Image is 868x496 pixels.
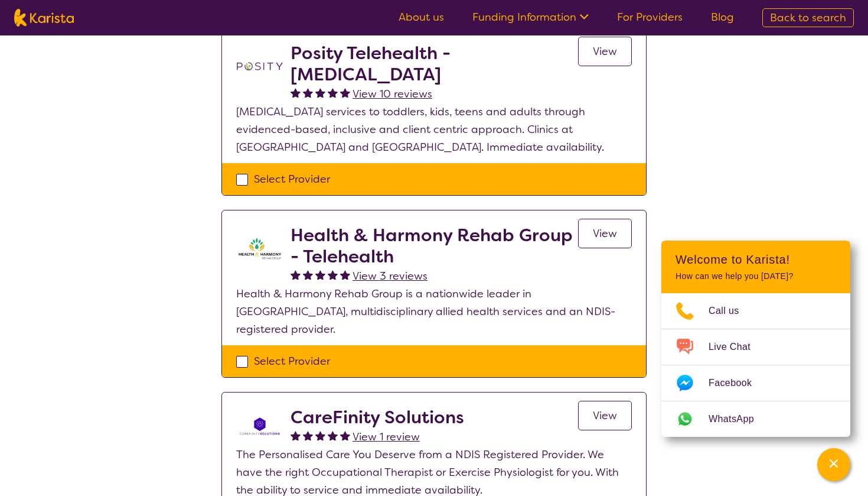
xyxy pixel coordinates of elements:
span: Live Chat [709,338,765,356]
a: View [578,37,632,66]
a: View [578,219,632,248]
h2: Posity Telehealth - [MEDICAL_DATA] [291,43,578,85]
a: View 1 review [353,428,420,446]
div: Channel Menu [661,241,850,437]
span: WhatsApp [709,410,768,428]
a: Web link opens in a new tab. [661,401,850,437]
a: View 3 reviews [353,267,428,285]
a: About us [399,10,444,24]
img: fullstar [328,270,338,280]
img: fullstar [303,270,313,280]
h2: Welcome to Karista! [676,252,836,267]
img: fullstar [315,87,325,98]
span: View [593,409,617,423]
p: [MEDICAL_DATA] services to toddlers, kids, teens and adults through evidenced-based, inclusive an... [236,103,632,156]
h2: Health & Harmony Rehab Group - Telehealth [291,225,578,267]
ul: Choose channel [661,293,850,437]
span: View 10 reviews [353,87,432,101]
span: View [593,226,617,241]
img: Karista logo [14,9,74,27]
img: fullstar [303,430,313,440]
span: View 1 review [353,430,420,444]
a: Back to search [762,8,854,27]
img: fullstar [303,87,313,98]
img: fullstar [291,270,301,280]
a: For Providers [617,10,683,24]
span: View [593,44,617,59]
a: View [578,401,632,430]
a: Blog [711,10,734,24]
p: How can we help you [DATE]? [676,271,836,281]
img: fullstar [340,270,350,280]
img: fullstar [315,430,325,440]
span: Facebook [709,374,766,392]
img: j1wvtkprq6x5tfxz9an2.png [236,407,283,446]
img: fullstar [340,430,350,440]
img: fullstar [291,430,301,440]
span: View 3 reviews [353,269,428,283]
img: fullstar [328,430,338,440]
img: t1bslo80pcylnzwjhndq.png [236,43,283,90]
a: Funding Information [472,10,589,24]
p: Health & Harmony Rehab Group is a nationwide leader in [GEOGRAPHIC_DATA], multidisciplinary allie... [236,285,632,338]
a: View 10 reviews [353,85,432,103]
h2: CareFinity Solutions [291,407,464,428]
button: Channel Menu [817,448,850,481]
img: fullstar [328,87,338,98]
img: ztak9tblhgtrn1fit8ap.png [236,225,283,272]
img: fullstar [291,87,301,98]
span: Call us [709,302,753,320]
img: fullstar [340,87,350,98]
span: Back to search [770,11,846,25]
img: fullstar [315,270,325,280]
